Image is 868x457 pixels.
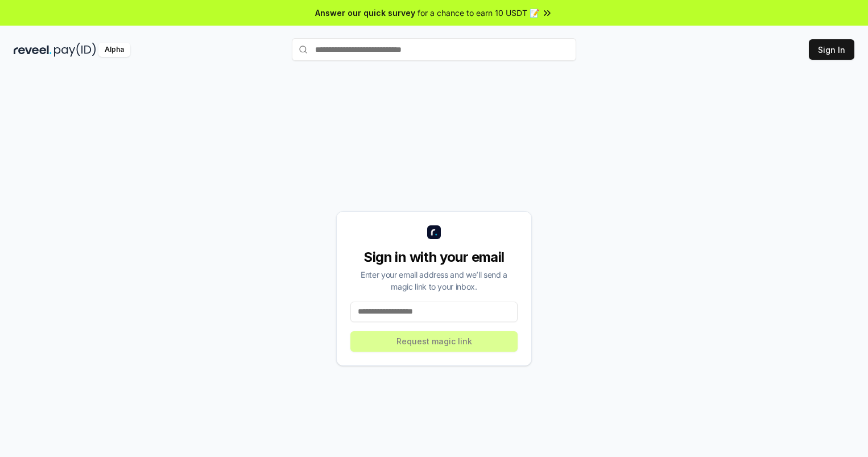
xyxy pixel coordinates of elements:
span: for a chance to earn 10 USDT 📝 [418,7,539,19]
button: Sign In [809,39,854,60]
div: Enter your email address and we’ll send a magic link to your inbox. [350,269,518,293]
span: Answer our quick survey [315,7,415,19]
img: pay_id [54,43,96,57]
div: Sign in with your email [350,248,518,266]
img: logo_small [427,225,441,239]
img: reveel_dark [14,43,52,57]
div: Alpha [98,43,130,57]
